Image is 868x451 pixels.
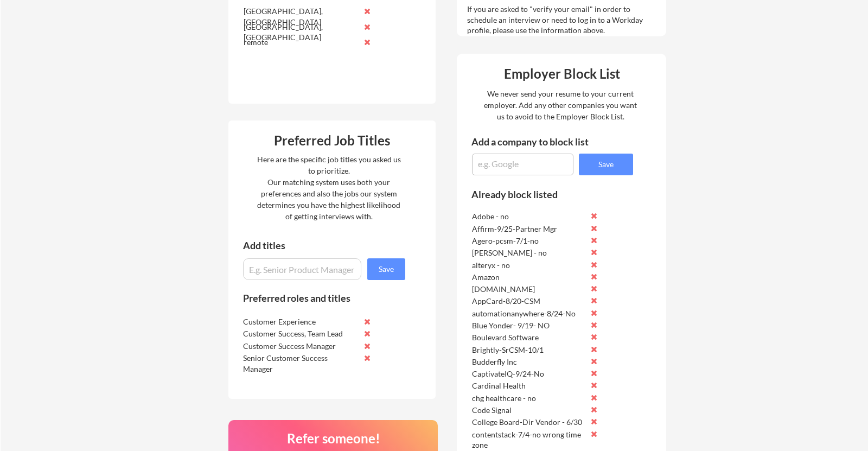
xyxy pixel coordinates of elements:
div: [DOMAIN_NAME] [472,284,586,295]
div: alteryx - no [472,260,586,271]
div: Here are the specific job titles you asked us to prioritize. Our matching system uses both your p... [254,154,404,222]
div: Amazon [472,272,586,283]
div: Preferred roles and titles [243,293,391,303]
div: Budderfly Inc [472,357,586,367]
div: [PERSON_NAME] - no [472,247,586,258]
div: Adobe - no [472,211,586,222]
button: Save [367,258,405,280]
div: Boulevard Software [472,332,586,343]
div: contentstack-7/4-no wrong time zone [472,429,586,450]
div: Customer Success, Team Lead [243,328,358,339]
div: Cardinal Health [472,380,586,391]
div: [GEOGRAPHIC_DATA], [GEOGRAPHIC_DATA] [244,6,358,27]
div: AppCard-8/20-CSM [472,296,586,307]
div: Code Signal [472,405,586,416]
div: Blue Yonder- 9/19- NO [472,320,586,331]
div: Senior Customer Success Manager [243,353,358,374]
button: Save [579,154,633,175]
div: Customer Success Manager [243,341,358,352]
div: Already block listed [471,189,618,199]
div: Employer Block List [461,67,663,80]
div: Add titles [243,240,396,250]
div: remote [244,37,358,48]
input: E.g. Senior Product Manager [243,258,361,280]
div: Brightly-SrCSM-10/1 [472,345,586,355]
div: Agero-pcsm-7/1-no [472,236,586,246]
div: CaptivateIQ-9/24-No [472,369,586,379]
div: Preferred Job Titles [231,134,433,147]
div: Add a company to block list [471,137,607,147]
div: College Board-Dir Vendor - 6/30 [472,417,586,428]
div: Affirm-9/25-Partner Mgr [472,224,586,234]
div: We never send your resume to your current employer. Add any other companies you want us to avoid ... [483,88,638,122]
div: Customer Experience [243,316,358,327]
div: [GEOGRAPHIC_DATA], [GEOGRAPHIC_DATA] [244,22,358,43]
div: chg healthcare - no [472,393,586,404]
div: automationanywhere-8/24-No [472,308,586,319]
div: Refer someone! [233,432,435,445]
